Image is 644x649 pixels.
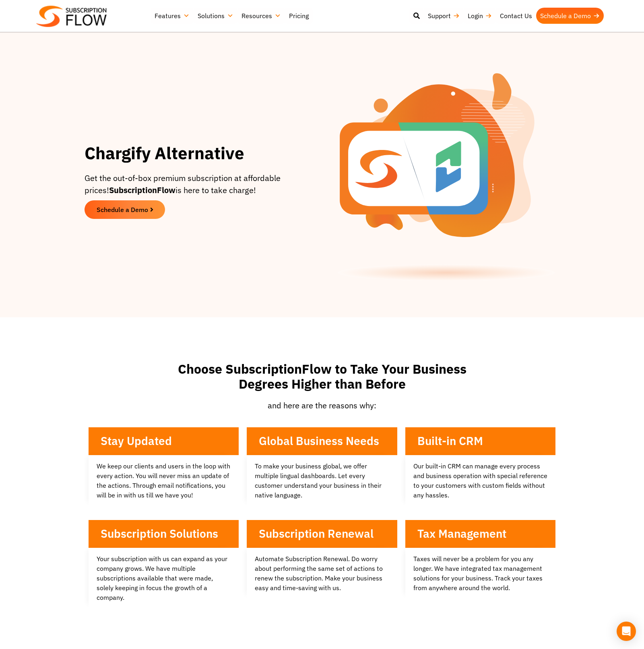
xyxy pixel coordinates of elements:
a: Features [151,8,194,24]
b: SubscriptionFlow [109,185,175,196]
p: Our built-in CRM can manage every process and business operation with special reference to your c... [413,461,547,500]
a: Schedule a Demo [536,8,604,24]
h3: Built-in CRM [417,435,543,447]
h3: Stay Updated [101,435,227,447]
p: Taxes will never be a problem for you any longer. We have integrated tax management solutions for... [413,554,547,593]
p: We keep our clients and users in the loop with every action. You will never miss an update of the... [97,461,231,500]
a: Solutions [194,8,237,24]
a: Contact Us [496,8,536,24]
h3: Subscription Solutions [101,528,227,539]
a: Support [424,8,464,24]
a: Pricing [285,8,313,24]
img: Subscriptionflow [36,6,107,27]
div: Open Intercom Messenger [617,622,636,641]
p: Your subscription with us can expand as your company grows. We have multiple subscriptions availa... [97,554,231,602]
h3: Tax Management [417,528,543,539]
div: Get the out-of-box premium subscription at affordable prices! is here to take charge! [85,172,318,196]
p: Automate Subscription Renewal. Do worry about performing the same set of actions to renew the sub... [255,554,389,593]
p: To make your business global, we offer multiple lingual dashboards. Let every customer understand... [255,461,389,500]
a: Schedule a Demo [85,200,165,219]
h2: Choose SubscriptionFlow to Take Your Business Degrees Higher than Before [161,362,483,391]
a: Resources [237,8,285,24]
h1: Chargify Alternative [85,143,318,164]
span: Schedule a Demo [97,206,148,213]
img: chargify-banner-image [326,64,559,289]
a: Login [464,8,496,24]
h3: Subscription Renewal [259,528,385,539]
h3: Global Business Needs [259,435,385,447]
p: and here are the reasons why: [153,399,491,412]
